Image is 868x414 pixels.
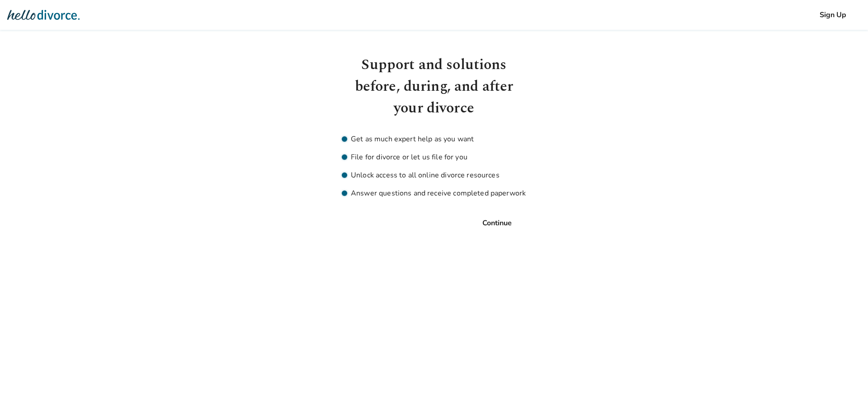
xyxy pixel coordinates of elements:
[342,188,526,199] li: Answer questions and receive completed paperwork
[342,54,526,119] h1: Support and solutions before, during, and after your divorce
[342,170,526,181] li: Unlock access to all online divorce resources
[805,5,861,25] button: Sign Up
[468,213,526,233] button: Continue
[342,152,526,163] li: File for divorce or let us file for you
[7,6,80,24] img: Hello Divorce Logo
[342,134,526,144] li: Get as much expert help as you want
